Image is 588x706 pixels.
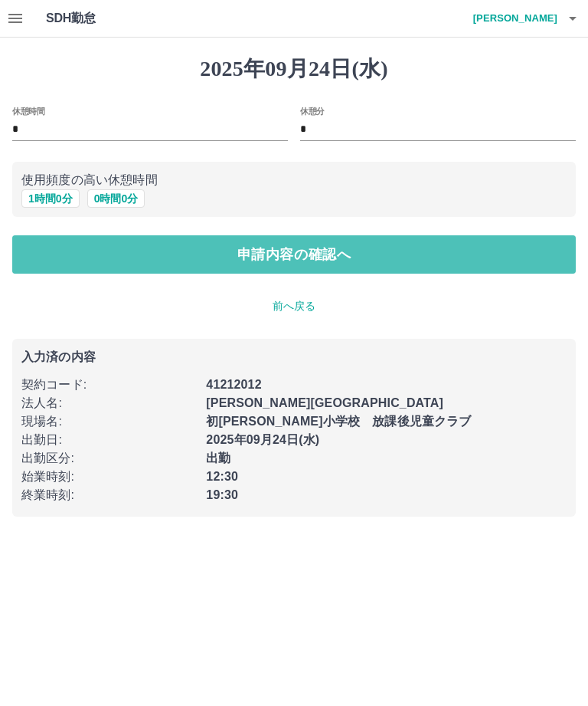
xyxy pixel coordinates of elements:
[21,468,197,486] p: 始業時刻 :
[300,105,325,117] label: 休憩分
[21,412,197,431] p: 現場名 :
[206,470,238,483] b: 12:30
[12,56,576,82] h1: 2025年09月24日(水)
[206,452,230,465] b: 出勤
[12,235,576,274] button: 申請内容の確認へ
[206,488,238,501] b: 19:30
[21,171,567,189] p: 使用頻度の高い休憩時間
[206,378,261,391] b: 41212012
[206,396,443,409] b: [PERSON_NAME][GEOGRAPHIC_DATA]
[87,189,145,208] button: 0時間0分
[21,431,197,449] p: 出勤日 :
[12,298,576,314] p: 前へ戻る
[21,189,80,208] button: 1時間0分
[21,376,197,394] p: 契約コード :
[206,415,471,428] b: 初[PERSON_NAME]小学校 放課後児童クラブ
[21,351,567,363] p: 入力済の内容
[21,449,197,468] p: 出勤区分 :
[21,394,197,412] p: 法人名 :
[21,486,197,504] p: 終業時刻 :
[12,105,44,117] label: 休憩時間
[206,433,319,446] b: 2025年09月24日(水)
